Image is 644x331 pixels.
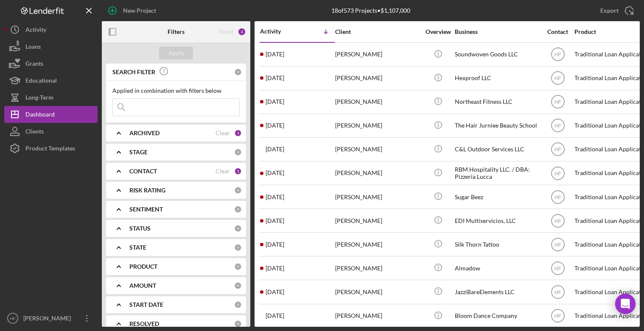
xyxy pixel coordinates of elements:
[455,233,540,256] div: Silk Thorn Tattoo
[25,72,57,91] div: Educational
[266,75,284,81] time: 2025-08-19 20:52
[266,289,284,295] time: 2025-08-04 17:46
[168,47,184,59] div: Apply
[129,263,157,270] b: PRODUCT
[335,114,420,137] div: [PERSON_NAME]
[266,98,284,105] time: 2025-08-19 16:15
[331,7,410,14] div: 18 of 573 Projects • $1,107,000
[4,140,98,157] button: Product Templates
[266,170,284,176] time: 2025-08-18 01:53
[25,106,55,125] div: Dashboard
[129,320,159,327] b: RESOLVED
[238,28,246,36] div: 2
[554,147,561,153] text: HF
[112,69,155,75] b: SEARCH FILTER
[129,149,148,156] b: STAGE
[4,106,98,123] button: Dashboard
[234,186,242,194] div: 0
[266,241,284,248] time: 2025-08-07 05:22
[234,167,242,175] div: 1
[422,28,454,35] div: Overview
[455,209,540,232] div: EDI Multiservicios, LLC
[21,310,76,329] div: [PERSON_NAME]
[335,186,420,208] div: [PERSON_NAME]
[4,38,98,55] button: Loans
[455,91,540,113] div: Northeast Fitness LLC
[335,91,420,113] div: [PERSON_NAME]
[234,225,242,232] div: 0
[234,244,242,251] div: 0
[102,2,165,19] button: New Project
[129,244,146,251] b: STATE
[455,43,540,66] div: Soundwoven Goods LLC
[554,99,561,105] text: HF
[159,47,193,59] button: Apply
[542,28,574,35] div: Contact
[234,129,242,137] div: 1
[129,168,157,175] b: CONTACT
[554,313,561,319] text: HF
[234,263,242,270] div: 0
[455,138,540,161] div: C&L Outdoor Services LLC
[554,75,561,81] text: HF
[335,281,420,303] div: [PERSON_NAME]
[455,186,540,208] div: Sugar Beez
[129,301,163,308] b: START DATE
[266,217,284,224] time: 2025-08-14 03:17
[4,123,98,140] button: Clients
[455,67,540,89] div: Hexproof LLC
[335,209,420,232] div: [PERSON_NAME]
[234,68,242,76] div: 0
[455,305,540,327] div: Bloom Dance Company
[25,140,75,159] div: Product Templates
[266,51,284,58] time: 2025-08-20 20:55
[10,316,16,321] text: HF
[554,218,561,224] text: HF
[234,282,242,289] div: 0
[615,294,636,314] div: Open Intercom Messenger
[554,242,561,248] text: HF
[123,2,156,19] div: New Project
[4,72,98,89] button: Educational
[554,170,561,176] text: HF
[335,162,420,184] div: [PERSON_NAME]
[335,28,420,35] div: Client
[335,43,420,66] div: [PERSON_NAME]
[455,114,540,137] div: The Hair Jurniee Beauty School
[25,123,44,142] div: Clients
[266,265,284,272] time: 2025-08-07 04:16
[234,301,242,309] div: 0
[25,55,43,74] div: Grants
[592,2,640,19] button: Export
[4,21,98,38] button: Activity
[234,206,242,213] div: 0
[554,289,561,295] text: HF
[335,257,420,279] div: [PERSON_NAME]
[25,38,41,57] div: Loans
[4,310,98,327] button: HF[PERSON_NAME]
[129,187,165,194] b: RISK RATING
[129,130,160,136] b: ARCHIVED
[216,130,230,136] div: Clear
[335,67,420,89] div: [PERSON_NAME]
[4,55,98,72] button: Grants
[335,233,420,256] div: [PERSON_NAME]
[168,28,185,35] b: Filters
[554,265,561,271] text: HF
[216,168,230,175] div: Clear
[266,122,284,129] time: 2025-08-19 00:13
[129,225,151,232] b: STATUS
[455,28,540,35] div: Business
[455,281,540,303] div: JazziBareElements LLC
[600,2,619,19] div: Export
[129,282,156,289] b: AMOUNT
[455,162,540,184] div: RBM Hospitality LLC. / DBA: Pizzeria Lucca
[4,89,98,106] button: Long-Term
[260,28,297,35] div: Activity
[129,206,163,213] b: SENTIMENT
